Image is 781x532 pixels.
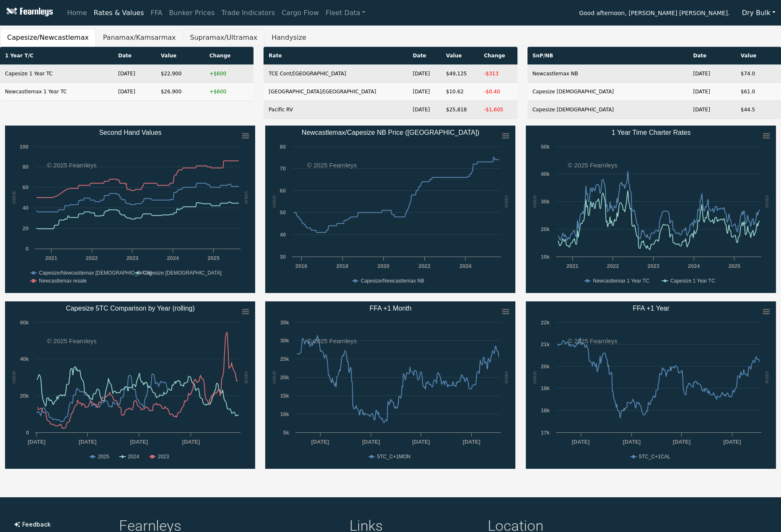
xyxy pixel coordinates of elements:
text: 2024 [167,255,179,261]
text: Capesize 1 Year TC [670,278,715,284]
text: Newcastlemax/Capesize NB Price ([GEOGRAPHIC_DATA]) [302,129,479,136]
text: 2023 [127,255,138,261]
text: 40 [280,231,286,238]
text: Capesize/Newcastlemax NB [361,278,424,284]
text: 5TC_C+1MON [377,454,411,460]
text: © 2025 Fearnleys [307,162,357,169]
text: value [504,371,510,384]
text: 10k [540,254,550,260]
text: Newcastlemax 1 Year TC [593,278,649,284]
th: Change [479,47,517,65]
text: © 2025 Fearnleys [568,162,618,169]
text: value [271,371,277,384]
text: 21k [540,341,550,347]
text: 35k [280,319,290,326]
text: 2021 [566,263,578,269]
text: Capesize/Newcastlemax [DEMOGRAPHIC_DATA] [39,270,152,276]
th: Value [441,47,479,65]
text: value [271,195,277,208]
text: 17k [540,429,550,436]
text: value [243,371,250,384]
th: Rate [264,47,408,65]
text: 2021 [45,255,57,261]
text: [DATE] [182,439,200,445]
text: [DATE] [463,439,480,445]
td: Newcastlemax NB [528,65,688,83]
a: Rates & Values [91,5,147,21]
text: 0 [26,429,29,436]
th: Change [204,47,254,65]
text: [DATE] [28,439,45,445]
text: 2022 [419,263,430,269]
text: 19k [540,385,550,391]
text: value [764,195,771,208]
text: value [10,371,17,384]
td: $61.0 [736,83,781,101]
text: 2024 [688,263,700,269]
text: 20k [540,363,550,370]
svg: FFA +1 Month [265,301,515,469]
text: © 2025 Fearnleys [47,162,97,169]
button: Handysize [264,29,313,46]
text: 2025 [208,255,220,261]
text: [DATE] [672,439,690,445]
text: 1 Year Time Charter Rates [611,129,690,136]
td: $25,818 [441,101,479,119]
text: 30k [540,198,550,205]
text: value [504,195,510,208]
td: [DATE] [408,101,441,119]
td: [DATE] [408,83,441,101]
a: Home [64,5,90,21]
td: [DATE] [688,101,736,119]
td: [DATE] [113,83,156,101]
th: Date [113,47,156,65]
text: [DATE] [412,439,430,445]
text: 18k [540,407,550,414]
td: Capesize [DEMOGRAPHIC_DATA] [528,83,688,101]
text: Second Hand Values [99,129,161,136]
text: 22k [540,319,550,326]
button: Supramax/Ultramax [183,29,264,46]
td: -$0.40 [479,83,517,101]
text: value [10,191,17,204]
text: Newcastlemax resale [39,278,87,284]
text: [DATE] [130,439,148,445]
a: Bunker Prices [166,5,218,21]
text: 20k [20,393,29,399]
text: 15k [280,393,290,399]
td: Pacific RV [264,101,408,119]
text: 5k [283,429,290,436]
text: 50 [280,209,286,216]
th: Date [408,47,441,65]
text: 100 [20,144,28,150]
text: 2025 [728,263,740,269]
td: +$600 [204,65,254,83]
td: Capesize [DEMOGRAPHIC_DATA] [528,101,688,119]
td: $26,900 [156,83,204,101]
text: 60k [20,319,29,326]
th: Value [736,47,781,65]
text: 2016 [295,263,307,269]
text: 20 [23,225,28,231]
text: 30 [280,254,286,260]
text: 25k [280,356,290,362]
td: $49,125 [441,65,479,83]
text: 60 [280,188,286,194]
text: value [764,371,771,384]
th: Date [688,47,736,65]
text: value [243,191,250,204]
text: [DATE] [723,439,741,445]
text: FFA +1 Year [633,305,670,312]
text: 5TC_C+1CAL [639,454,670,460]
text: 2020 [378,263,389,269]
a: FFA [147,5,166,21]
span: Good afternoon, [PERSON_NAME] [PERSON_NAME]. [579,7,729,21]
text: © 2025 Fearnleys [307,337,357,344]
td: $44.5 [736,101,781,119]
text: FFA +1 Month [370,305,411,312]
th: Value [156,47,204,65]
td: [DATE] [408,65,441,83]
a: Cargo Flow [278,5,322,21]
text: 60 [23,184,28,190]
text: 80 [280,144,286,150]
